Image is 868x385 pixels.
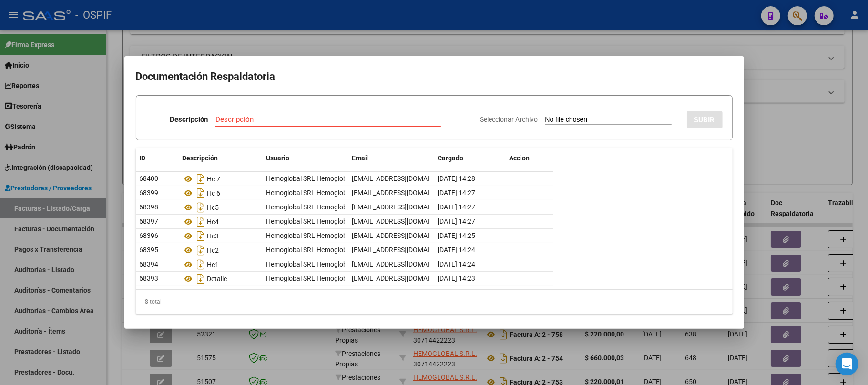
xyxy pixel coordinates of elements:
[183,186,259,201] div: Hc 6
[438,175,476,182] span: [DATE] 14:28
[183,214,259,229] div: Hc4
[183,243,259,258] div: Hc2
[170,114,208,125] p: Descripción
[140,217,159,225] span: 68397
[352,232,458,239] span: [EMAIL_ADDRESS][DOMAIN_NAME]
[183,271,259,286] div: Detalle
[195,271,207,286] i: Descargar documento
[352,260,458,268] span: [EMAIL_ADDRESS][DOMAIN_NAME]
[136,290,733,314] div: 8 total
[266,246,366,254] span: Hemoglobal SRL Hemoglobal SRL
[183,154,218,162] span: Descripción
[140,260,159,268] span: 68394
[348,148,434,168] datatable-header-cell: Email
[438,260,476,268] span: [DATE] 14:24
[438,232,476,239] span: [DATE] 14:25
[140,189,159,197] span: 68399
[352,175,458,182] span: [EMAIL_ADDRESS][DOMAIN_NAME]
[195,200,207,215] i: Descargar documento
[480,116,538,123] span: Seleccionar Archivo
[352,217,458,225] span: [EMAIL_ADDRESS][DOMAIN_NAME]
[195,214,207,229] i: Descargar documento
[140,175,159,182] span: 68400
[352,154,369,162] span: Email
[266,189,366,197] span: Hemoglobal SRL Hemoglobal SRL
[140,203,159,211] span: 68398
[136,68,733,86] h2: Documentación Respaldatoria
[195,257,207,272] i: Descargar documento
[195,228,207,244] i: Descargar documento
[195,243,207,258] i: Descargar documento
[140,246,159,254] span: 68395
[836,353,858,375] div: Open Intercom Messenger
[438,217,476,225] span: [DATE] 14:27
[352,203,458,211] span: [EMAIL_ADDRESS][DOMAIN_NAME]
[263,148,348,168] datatable-header-cell: Usuario
[183,171,259,187] div: Hc 7
[266,217,366,225] span: Hemoglobal SRL Hemoglobal SRL
[266,260,366,268] span: Hemoglobal SRL Hemoglobal SRL
[438,203,476,211] span: [DATE] 14:27
[140,154,146,162] span: ID
[438,246,476,254] span: [DATE] 14:24
[434,148,506,168] datatable-header-cell: Cargado
[266,154,290,162] span: Usuario
[266,175,366,182] span: Hemoglobal SRL Hemoglobal SRL
[506,148,553,168] datatable-header-cell: Accion
[140,232,159,239] span: 68396
[266,232,366,239] span: Hemoglobal SRL Hemoglobal SRL
[183,257,259,272] div: Hc1
[183,200,259,215] div: Hc5
[687,111,723,128] button: SUBIR
[352,189,458,197] span: [EMAIL_ADDRESS][DOMAIN_NAME]
[510,154,530,162] span: Accion
[438,189,476,197] span: [DATE] 14:27
[195,171,207,187] i: Descargar documento
[136,148,179,168] datatable-header-cell: ID
[195,186,207,201] i: Descargar documento
[179,148,263,168] datatable-header-cell: Descripción
[266,203,366,211] span: Hemoglobal SRL Hemoglobal SRL
[183,228,259,244] div: Hc3
[438,275,476,282] span: [DATE] 14:23
[694,116,715,124] span: SUBIR
[140,275,159,282] span: 68393
[266,275,366,282] span: Hemoglobal SRL Hemoglobal SRL
[352,246,458,254] span: [EMAIL_ADDRESS][DOMAIN_NAME]
[352,275,458,282] span: [EMAIL_ADDRESS][DOMAIN_NAME]
[438,154,464,162] span: Cargado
